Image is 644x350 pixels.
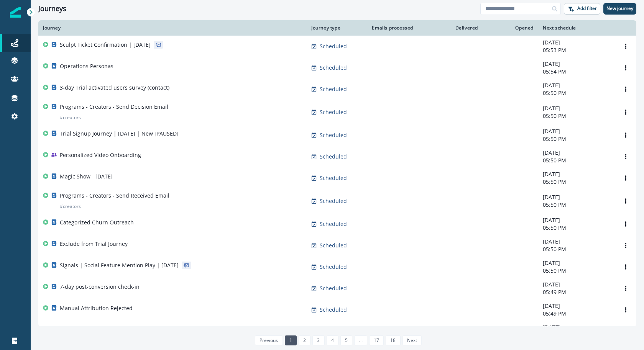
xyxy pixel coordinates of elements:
[543,267,610,275] p: 05:50 PM
[320,174,347,182] p: Scheduled
[543,60,610,68] p: [DATE]
[38,5,66,13] h1: Journeys
[487,25,534,31] div: Opened
[543,135,610,143] p: 05:50 PM
[320,85,347,93] p: Scheduled
[543,245,610,253] p: 05:50 PM
[340,335,352,345] a: Page 5
[619,151,632,162] button: Options
[60,262,179,269] p: Signals | Social Feature Mention Play | [DATE]
[60,219,134,226] p: Categorized Churn Outreach
[619,261,632,273] button: Options
[543,324,610,331] p: [DATE]
[543,216,610,224] p: [DATE]
[320,43,347,50] p: Scheduled
[543,224,610,232] p: 05:50 PM
[38,189,636,213] a: Programs - Creators - Send Received Email#creatorsScheduled-[DATE]05:50 PMOptions
[60,283,140,291] p: 7-day post-conversion check-in
[327,335,338,345] a: Page 4
[369,25,413,31] div: Emails processed
[60,240,128,248] p: Exclude from Trial Journey
[422,25,478,31] div: Delivered
[312,335,324,345] a: Page 3
[38,167,636,189] a: Magic Show - [DATE]Scheduled-[DATE]05:50 PMOptions
[60,41,151,49] p: Sculpt Ticket Confirmation | [DATE]
[60,326,115,334] p: [Ops] Populate Name
[543,201,610,209] p: 05:50 PM
[38,100,636,124] a: Programs - Creators - Send Decision Email#creatorsScheduled-[DATE]05:50 PMOptions
[320,108,347,116] p: Scheduled
[60,62,113,70] p: Operations Personas
[320,285,347,292] p: Scheduled
[38,256,636,278] a: Signals | Social Feature Mention Play | [DATE]Scheduled-[DATE]05:50 PMOptions
[60,84,169,92] p: 3-day Trial activated users survey (contact)
[543,259,610,267] p: [DATE]
[402,335,422,345] a: Next page
[619,325,632,337] button: Options
[60,192,169,200] p: Programs - Creators - Send Received Email
[603,3,636,15] button: New journey
[60,203,81,210] p: # creators
[619,41,632,52] button: Options
[543,68,610,75] p: 05:54 PM
[543,238,610,245] p: [DATE]
[543,105,610,112] p: [DATE]
[543,89,610,97] p: 05:50 PM
[543,170,610,178] p: [DATE]
[38,299,636,321] a: Manual Attribution RejectedScheduled-[DATE]05:49 PMOptions
[619,240,632,251] button: Options
[60,114,81,121] p: # creators
[543,112,610,120] p: 05:50 PM
[564,3,600,15] button: Add filter
[38,36,636,57] a: Sculpt Ticket Confirmation | [DATE]Scheduled-[DATE]05:53 PMOptions
[543,39,610,46] p: [DATE]
[320,197,347,205] p: Scheduled
[543,178,610,186] p: 05:50 PM
[543,128,610,135] p: [DATE]
[285,335,297,345] a: Page 1 is your current page
[619,218,632,230] button: Options
[543,82,610,89] p: [DATE]
[543,193,610,201] p: [DATE]
[38,57,636,79] a: Operations PersonasScheduled-[DATE]05:54 PMOptions
[38,213,636,235] a: Categorized Churn OutreachScheduled-[DATE]05:50 PMOptions
[543,288,610,296] p: 05:49 PM
[320,220,347,228] p: Scheduled
[606,6,633,11] p: New journey
[38,278,636,299] a: 7-day post-conversion check-inScheduled-[DATE]05:49 PMOptions
[619,283,632,294] button: Options
[38,124,636,146] a: Trial Signup Journey | [DATE] | New [PAUSED]Scheduled-[DATE]05:50 PMOptions
[60,151,141,159] p: Personalized Video Onboarding
[311,25,360,31] div: Journey type
[619,62,632,74] button: Options
[253,335,422,345] ul: Pagination
[60,304,133,312] p: Manual Attribution Rejected
[386,335,400,345] a: Page 18
[38,146,636,167] a: Personalized Video OnboardingScheduled-[DATE]05:50 PMOptions
[577,6,597,11] p: Add filter
[320,263,347,271] p: Scheduled
[320,64,347,72] p: Scheduled
[38,321,636,342] a: [Ops] Populate NameScheduled-[DATE]05:49 PMOptions
[619,172,632,184] button: Options
[43,25,302,31] div: Journey
[543,281,610,288] p: [DATE]
[543,302,610,310] p: [DATE]
[619,129,632,141] button: Options
[38,79,636,100] a: 3-day Trial activated users survey (contact)Scheduled-[DATE]05:50 PMOptions
[320,131,347,139] p: Scheduled
[320,242,347,249] p: Scheduled
[369,335,384,345] a: Page 17
[619,195,632,207] button: Options
[543,149,610,157] p: [DATE]
[543,157,610,164] p: 05:50 PM
[10,7,21,18] img: Inflection
[320,306,347,314] p: Scheduled
[354,335,367,345] a: Jump forward
[60,173,113,180] p: Magic Show - [DATE]
[619,106,632,118] button: Options
[543,25,610,31] div: Next schedule
[299,335,310,345] a: Page 2
[543,310,610,317] p: 05:49 PM
[60,130,179,137] p: Trial Signup Journey | [DATE] | New [PAUSED]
